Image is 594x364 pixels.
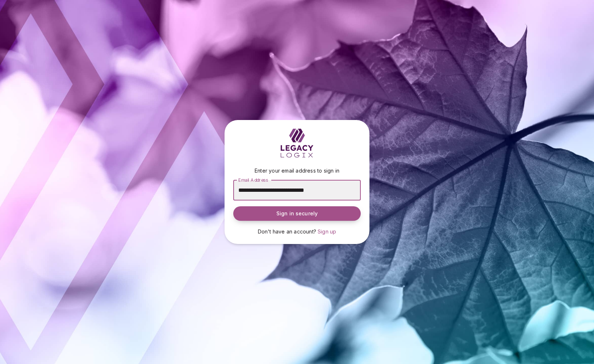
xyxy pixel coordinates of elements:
span: Email Address [238,177,268,182]
span: Don't have an account? [258,228,316,235]
span: Sign up [318,228,336,235]
button: Sign in securely [233,206,361,221]
span: Enter your email address to sign in [255,167,339,174]
span: Sign in securely [276,210,318,217]
a: Sign up [318,228,336,235]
